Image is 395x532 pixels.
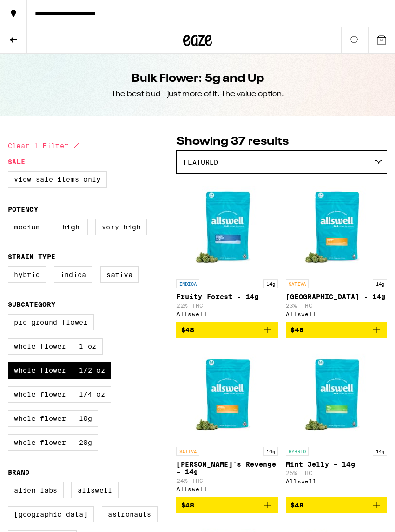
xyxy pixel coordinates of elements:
[8,482,64,498] label: Alien Labs
[286,279,309,288] p: SATIVA
[8,171,107,188] label: View Sale Items Only
[8,410,98,427] label: Whole Flower - 10g
[176,134,387,150] p: Showing 37 results
[176,486,278,492] div: Allswell
[8,205,38,213] legend: Potency
[289,346,385,442] img: Allswell - Mint Jelly - 14g
[286,478,387,484] div: Allswell
[95,219,147,235] label: Very High
[373,279,387,288] p: 14g
[8,314,94,330] label: Pre-ground Flower
[8,301,55,308] legend: Subcategory
[286,460,387,468] p: Mint Jelly - 14g
[8,134,82,158] button: Clear 1 filter
[176,478,278,484] p: 24% THC
[289,178,385,275] img: Allswell - Garden Grove - 14g
[179,346,276,442] img: Allswell - Jack's Revenge - 14g
[176,447,199,456] p: SATIVA
[179,178,276,275] img: Allswell - Fruity Forest - 14g
[8,219,46,235] label: Medium
[54,219,88,235] label: High
[71,482,118,498] label: Allswell
[263,279,278,288] p: 14g
[8,158,25,165] legend: Sale
[263,447,278,456] p: 14g
[8,434,98,451] label: Whole Flower - 20g
[286,447,309,456] p: HYBRID
[286,293,387,301] p: [GEOGRAPHIC_DATA] - 14g
[181,501,194,509] span: $48
[8,338,103,355] label: Whole Flower - 1 oz
[181,326,194,334] span: $48
[286,346,387,497] a: Open page for Mint Jelly - 14g from Allswell
[111,89,284,100] div: The best bud - just more of it. The value option.
[290,501,303,509] span: $48
[8,362,111,379] label: Whole Flower - 1/2 oz
[176,460,278,476] p: [PERSON_NAME]'s Revenge - 14g
[132,71,264,87] h1: Bulk Flower: 5g and Up
[286,322,387,338] button: Add to bag
[8,469,29,476] legend: Brand
[176,322,278,338] button: Add to bag
[286,178,387,322] a: Open page for Garden Grove - 14g from Allswell
[373,447,387,456] p: 14g
[286,497,387,513] button: Add to bag
[176,346,278,497] a: Open page for Jack's Revenge - 14g from Allswell
[176,279,199,288] p: INDICA
[176,293,278,301] p: Fruity Forest - 14g
[290,326,303,334] span: $48
[54,266,92,283] label: Indica
[176,497,278,513] button: Add to bag
[8,386,111,403] label: Whole Flower - 1/4 oz
[286,470,387,476] p: 25% THC
[286,303,387,309] p: 23% THC
[8,253,55,261] legend: Strain Type
[8,266,46,283] label: Hybrid
[176,303,278,309] p: 22% THC
[286,311,387,317] div: Allswell
[102,506,158,522] label: Astronauts
[8,506,94,522] label: [GEOGRAPHIC_DATA]
[176,311,278,317] div: Allswell
[184,158,218,166] span: Featured
[176,178,278,322] a: Open page for Fruity Forest - 14g from Allswell
[100,266,139,283] label: Sativa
